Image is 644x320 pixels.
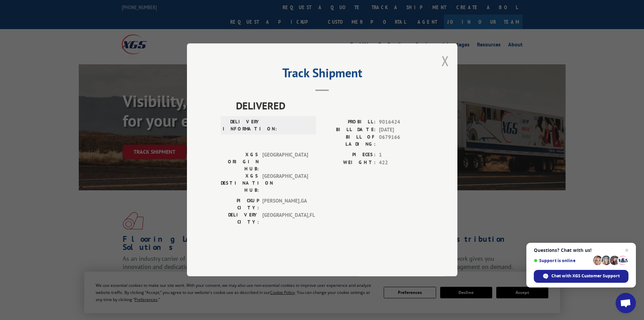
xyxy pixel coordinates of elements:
span: Chat with XGS Customer Support [551,273,620,279]
label: WEIGHT: [322,159,376,167]
span: [DATE] [379,126,424,134]
span: [PERSON_NAME] , GA [262,197,308,212]
label: PICKUP CITY: [221,197,259,212]
span: [GEOGRAPHIC_DATA] [262,151,308,173]
label: BILL DATE: [322,126,376,134]
label: PROBILL: [322,119,376,126]
span: [GEOGRAPHIC_DATA] , FL [262,212,308,226]
span: Close chat [623,246,631,254]
span: 1 [379,151,424,159]
label: PIECES: [322,151,376,159]
div: Open chat [616,293,636,313]
label: XGS ORIGIN HUB: [221,151,259,173]
span: Support is online [534,258,591,263]
span: 0679166 [379,134,424,148]
label: DELIVERY CITY: [221,212,259,226]
span: 422 [379,159,424,167]
span: DELIVERED [236,98,424,113]
label: DELIVERY INFORMATION: [223,119,261,133]
button: Close modal [442,52,449,70]
h2: Track Shipment [221,68,424,81]
span: 9016424 [379,119,424,126]
span: Questions? Chat with us! [534,248,628,253]
label: XGS DESTINATION HUB: [221,173,259,194]
label: BILL OF LADING: [322,134,376,148]
span: [GEOGRAPHIC_DATA] [262,173,308,194]
div: Chat with XGS Customer Support [534,270,628,283]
